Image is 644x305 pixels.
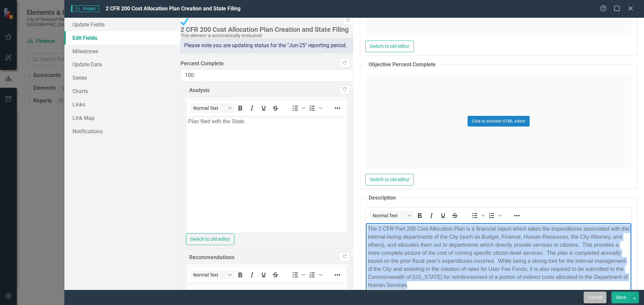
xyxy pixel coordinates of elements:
img: Completed [180,18,189,26]
span: Normal Text [193,105,226,111]
div: Numbered list [307,103,323,113]
legend: Analysis [186,87,213,94]
button: Block Normal Text [191,103,234,113]
button: Strikethrough [449,211,461,220]
button: Underline [258,270,269,280]
button: Strikethrough [270,103,281,113]
iframe: Rich Text Area [186,116,347,233]
a: Links [64,98,180,111]
div: Numbered list [307,270,323,280]
a: Edit Fields [64,31,180,45]
button: Bold [234,103,246,113]
legend: Objective Percent Complete [365,61,439,69]
a: Notifications [64,125,180,138]
a: Charts [64,84,180,98]
button: Italic [246,103,258,113]
legend: Recommendations [186,254,238,261]
button: Reveal or hide additional toolbar items [511,211,523,220]
div: Bullet list [289,270,306,280]
div: Please note you are updating status for the "Jun-25" reporting period. [180,38,353,53]
span: Project [71,5,99,12]
button: Underline [437,211,449,220]
a: Link Map [64,111,180,125]
button: Strikethrough [270,270,281,280]
button: Switch to old editor [365,174,414,185]
button: Cancel [584,292,606,303]
span: Normal Text [373,213,406,218]
div: 2 CFR 200 Cost Allocation Plan Creation and State Filing [180,26,350,33]
a: Series [64,71,180,84]
button: Block Normal Text [191,270,234,280]
button: Reveal or hide additional toolbar items [332,270,343,280]
a: Update Data [64,58,180,71]
a: Milestones [64,45,180,58]
button: Reveal or hide additional toolbar items [332,103,343,113]
button: Block Normal Text [370,211,414,220]
button: Italic [246,270,258,280]
a: Update Fields [64,18,180,31]
div: Bullet list [289,103,306,113]
span: 2 CFR 200 Cost Allocation Plan Creation and State Filing [106,5,240,12]
button: Switch to old editor [186,233,234,245]
div: Numbered list [486,211,503,220]
button: Italic [426,211,437,220]
span: Normal Text [193,272,226,278]
button: Click to activate HTML editor [468,116,530,127]
button: Switch to old editor [365,41,414,52]
button: Save [611,292,630,303]
button: Bold [234,270,246,280]
button: Bold [414,211,425,220]
div: This element is automatically evaluated [180,33,350,38]
div: Bullet list [469,211,486,220]
label: Percent Complete [180,60,353,68]
button: Underline [258,103,269,113]
legend: Description [365,194,399,202]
